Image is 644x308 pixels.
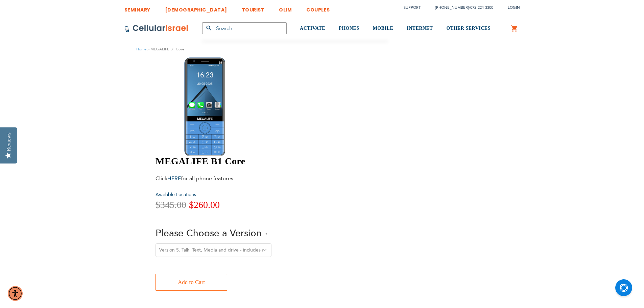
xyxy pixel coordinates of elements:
[508,5,520,10] span: Login
[165,2,227,14] a: [DEMOGRAPHIC_DATA]
[156,156,392,167] h1: MEGALIFE B1 Core
[428,3,493,13] li: /
[146,46,184,52] li: MEGALIFE B1 Core
[407,26,433,31] span: INTERNET
[242,2,265,14] a: TOURIST
[184,57,225,156] img: MEGALIFE B1 Core
[306,2,330,14] a: COUPLES
[136,47,146,52] a: Home
[339,16,359,41] a: PHONES
[446,26,491,31] span: OTHER SERVICES
[339,26,359,31] span: PHONES
[8,286,23,301] div: Accessibility Menu
[373,16,393,41] a: MOBILE
[435,5,469,10] a: [PHONE_NUMBER]
[446,16,491,41] a: OTHER SERVICES
[156,175,260,182] div: Click for all phone features
[156,191,196,198] a: Available Locations
[279,2,292,14] a: OLIM
[6,133,12,151] div: Reviews
[124,24,189,32] img: Cellular Israel Logo
[156,274,227,291] button: Add to Cart
[156,199,186,210] span: $345.00
[124,2,150,14] a: SEMINARY
[178,276,205,289] span: Add to Cart
[407,16,433,41] a: INTERNET
[202,22,287,34] input: Search
[300,16,325,41] a: ACTIVATE
[300,26,325,31] span: ACTIVATE
[156,227,262,240] span: Please Choose a Version
[373,26,393,31] span: MOBILE
[167,175,181,182] a: HERE
[470,5,493,10] a: 072-224-3300
[189,199,220,210] span: $260.00
[404,5,421,10] a: Support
